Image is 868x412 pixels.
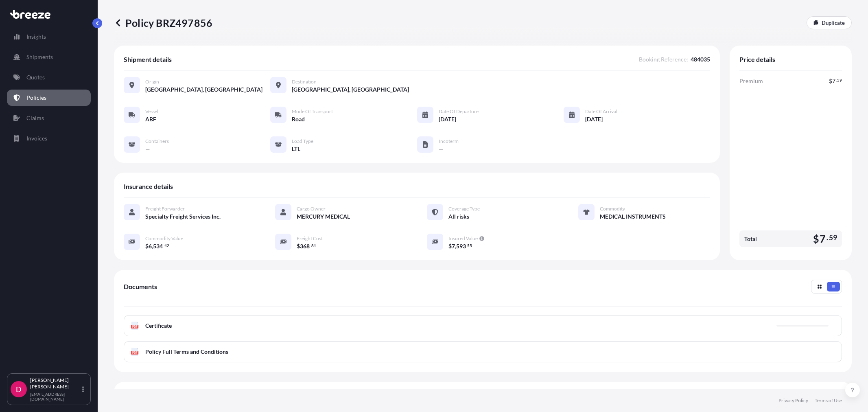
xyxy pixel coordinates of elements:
[153,243,163,249] span: 534
[145,145,150,153] span: —
[26,94,46,102] p: Policies
[26,134,47,142] p: Invoices
[149,243,152,249] span: 6
[145,115,156,123] span: ABF
[820,234,826,244] span: 7
[439,108,479,115] span: Date of Departure
[7,69,91,85] a: Quotes
[145,213,221,221] span: Specialty Freight Services Inc.
[16,385,22,393] span: D
[292,79,317,85] span: Destination
[836,79,837,82] span: .
[455,243,456,249] span: ,
[124,283,157,291] span: Documents
[145,79,159,85] span: Origin
[30,392,81,401] p: [EMAIL_ADDRESS][DOMAIN_NAME]
[439,138,459,145] span: Incoterm
[145,138,169,145] span: Containers
[26,33,46,41] p: Insights
[822,19,845,27] p: Duplicate
[7,28,91,45] a: Insights
[145,322,172,330] span: Certificate
[439,145,444,153] span: —
[585,108,617,115] span: Date of Arrival
[145,243,149,249] span: $
[124,341,842,362] a: PDFPolicy Full Terms and Conditions
[145,348,228,356] span: Policy Full Terms and Conditions
[744,235,757,243] span: Total
[145,85,262,94] span: [GEOGRAPHIC_DATA], [GEOGRAPHIC_DATA]
[826,235,828,240] span: .
[26,73,45,81] p: Quotes
[691,55,710,64] span: 484035
[26,53,53,61] p: Shipments
[439,115,456,123] span: [DATE]
[292,115,305,123] span: Road
[163,244,164,247] span: .
[739,55,775,64] span: Price details
[311,244,316,247] span: 81
[832,78,835,84] span: 7
[310,244,311,247] span: .
[448,243,452,249] span: $
[164,244,169,247] span: 42
[30,377,81,390] p: [PERSON_NAME] [PERSON_NAME]
[448,206,480,212] span: Coverage Type
[585,115,603,123] span: [DATE]
[152,243,153,249] span: ,
[829,78,832,84] span: $
[145,235,183,242] span: Commodity Value
[26,114,44,122] p: Claims
[600,206,625,212] span: Commodity
[807,16,852,29] a: Duplicate
[292,85,409,94] span: [GEOGRAPHIC_DATA], [GEOGRAPHIC_DATA]
[466,244,467,247] span: .
[448,235,478,242] span: Insured Value
[124,182,173,191] span: Insurance details
[467,244,472,247] span: 55
[292,108,333,115] span: Mode of Transport
[7,90,91,106] a: Policies
[297,206,326,212] span: Cargo Owner
[452,243,455,249] span: 7
[292,138,313,145] span: Load Type
[297,213,350,221] span: MERCURY MEDICAL
[448,213,469,221] span: All risks
[145,108,158,115] span: Vessel
[145,206,185,212] span: Freight Forwarder
[297,235,323,242] span: Freight Cost
[837,79,842,82] span: 59
[739,77,763,85] span: Premium
[292,145,300,153] span: LTL
[829,235,837,240] span: 59
[456,243,466,249] span: 593
[300,243,310,249] span: 368
[600,213,666,221] span: MEDICAL INSTRUMENTS
[114,16,212,29] p: Policy BRZ497856
[132,325,138,328] text: PDF
[815,397,842,404] a: Terms of Use
[7,110,91,126] a: Claims
[132,351,138,354] text: PDF
[124,55,172,64] span: Shipment details
[7,130,91,147] a: Invoices
[778,397,808,404] a: Privacy Policy
[297,243,300,249] span: $
[813,234,819,244] span: $
[7,49,91,65] a: Shipments
[639,55,688,64] span: Booking Reference :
